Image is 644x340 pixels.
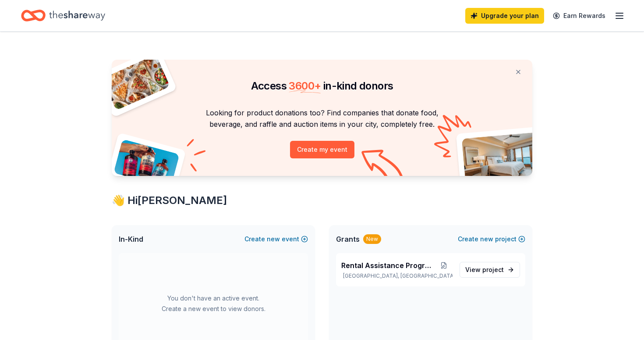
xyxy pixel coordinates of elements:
[465,265,504,275] span: View
[480,234,493,244] span: new
[112,193,532,208] div: 👋 Hi [PERSON_NAME]
[548,8,611,24] a: Earn Rewards
[465,8,544,24] a: Upgrade your plan
[341,260,435,271] span: Rental Assistance Program
[460,262,520,278] a: View project
[290,141,354,158] button: Create my event
[251,79,393,92] span: Access in-kind donors
[119,234,143,244] span: In-Kind
[361,150,405,183] img: Curvy arrow
[289,79,321,92] span: 3600 +
[267,234,280,244] span: new
[244,234,308,244] button: Createnewevent
[21,5,105,26] a: Home
[336,234,360,244] span: Grants
[363,234,381,244] div: New
[341,272,453,279] p: [GEOGRAPHIC_DATA], [GEOGRAPHIC_DATA]
[482,266,504,273] span: project
[102,54,170,111] img: Pizza
[122,107,522,130] p: Looking for product donations too? Find companies that donate food, beverage, and raffle and auct...
[458,234,525,244] button: Createnewproject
